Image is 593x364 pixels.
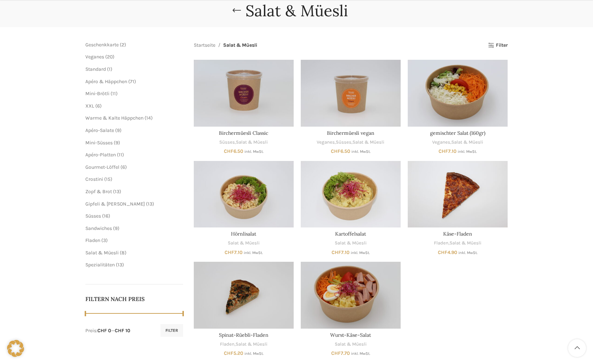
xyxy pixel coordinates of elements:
[117,127,120,133] span: 9
[119,152,122,158] span: 11
[97,328,111,334] span: CHF 0
[85,140,113,146] a: Mini-Süsses
[244,149,264,154] small: inkl. MwSt.
[408,60,508,126] a: gemischter Salat (160gr)
[351,149,371,154] small: inkl. MwSt.
[224,148,233,154] span: CHF
[443,231,472,237] a: Käse-Fladen
[194,262,294,328] a: Spinat-Rüebli-Fladen
[458,250,478,255] small: inkl. MwSt.
[408,240,508,247] div: ,
[332,249,350,255] bdi: 7.10
[439,148,448,154] span: CHF
[115,225,118,231] span: 9
[331,148,350,154] bdi: 6.50
[434,240,448,247] a: Fladen
[331,350,350,356] bdi: 7.70
[219,139,235,146] a: Süsses
[85,79,127,85] a: Apéro & Häppchen
[224,350,233,356] span: CHF
[148,201,152,207] span: 13
[85,127,114,133] a: Apéro-Salate
[85,91,109,97] a: Mini-Brötli
[85,225,112,231] a: Sandwiches
[115,189,119,195] span: 13
[327,130,374,136] a: Birchermüesli vegan
[301,60,401,126] a: Birchermüesli vegan
[438,249,447,255] span: CHF
[224,148,243,154] bdi: 6.50
[115,328,130,334] span: CHF 10
[335,341,367,348] a: Salat & Müesli
[85,213,101,219] a: Süsses
[450,240,481,247] a: Salat & Müesli
[160,324,183,337] button: Filter
[85,189,112,195] a: Zopf & Brot
[458,149,477,154] small: inkl. MwSt.
[225,249,234,255] span: CHF
[97,103,100,109] span: 6
[107,54,113,60] span: 20
[351,351,370,356] small: inkl. MwSt.
[106,176,111,182] span: 15
[317,139,335,146] a: Veganes
[332,249,341,255] span: CHF
[224,350,243,356] bdi: 5.20
[194,341,294,348] div: ,
[122,250,125,256] span: 8
[194,41,215,49] a: Startseite
[432,139,450,146] a: Veganes
[85,201,145,207] a: Gipfeli & [PERSON_NAME]
[85,237,100,243] a: Fladen
[109,66,111,72] span: 1
[194,41,257,49] nav: Breadcrumb
[236,341,267,348] a: Salat & Müesli
[236,139,268,146] a: Salat & Müesli
[85,66,106,72] a: Standard
[85,115,143,121] span: Warme & Kalte Häppchen
[225,249,243,255] bdi: 7.10
[85,262,115,268] a: Spezialitäten
[408,139,508,146] div: ,
[228,4,245,18] a: Go back
[85,250,119,256] span: Salat & Müesli
[430,130,485,136] a: gemischter Salat (160gr)
[194,60,294,126] a: Birchermüesli Classic
[301,139,401,146] div: , ,
[104,213,108,219] span: 16
[85,295,183,303] h5: Filtern nach Preis
[85,42,119,48] a: Geschenkkarte
[408,161,508,227] a: Käse-Fladen
[112,91,116,97] span: 11
[85,327,130,334] div: Preis: —
[219,332,269,338] a: Spinat-Rüebli-Fladen
[85,176,103,182] a: Crostini
[223,41,257,49] span: Salat & Müesli
[194,161,294,227] a: Hörnlisalat
[301,262,401,328] a: Wurst-Käse-Salat
[351,250,370,255] small: inkl. MwSt.
[244,250,263,255] small: inkl. MwSt.
[122,42,124,48] span: 2
[85,103,94,109] span: XXL
[118,262,122,268] span: 13
[130,79,134,85] span: 71
[301,161,401,227] a: Kartoffelsalat
[85,152,116,158] span: Apéro-Platten
[220,341,235,348] a: Fladen
[331,350,341,356] span: CHF
[352,139,384,146] a: Salat & Müesli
